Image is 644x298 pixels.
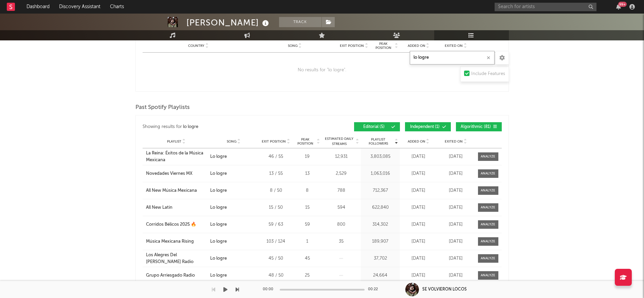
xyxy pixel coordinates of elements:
div: 37,702 [363,255,398,262]
div: 2,529 [324,170,359,177]
div: 800 [324,221,359,228]
a: All New Latin [146,204,207,211]
div: lo logre [183,123,198,131]
a: La Reina: Éxitos de la Música Mexicana [146,150,207,163]
div: No results for " lo logre ". [143,53,502,88]
span: Exited On [445,139,463,144]
a: Música Mexicana Rising [146,238,207,245]
div: SE VOLVIERON LOCOS [422,286,467,293]
div: 45 / 50 [261,255,291,262]
div: [DATE] [439,272,473,279]
div: [DATE] [402,170,436,177]
div: [DATE] [439,238,473,245]
div: [DATE] [402,153,436,160]
div: [DATE] [439,204,473,211]
div: Showing results for [143,122,322,131]
a: Lo logre [210,221,257,228]
button: Editorial(5) [354,122,400,131]
div: 8 [295,187,320,194]
div: Novedades Viernes MX [146,170,192,177]
div: [DATE] [402,238,436,245]
div: 00:00 [263,285,276,294]
span: Exit Position [340,44,364,48]
div: 712,367 [363,187,398,194]
span: Estimated Daily Streams [324,136,355,147]
span: Song [227,139,237,144]
span: Past Spotify Playlists [135,104,190,112]
span: Peak Position [295,137,316,146]
a: Corridos Bélicos 2025 🔥 [146,221,207,228]
a: Grupo Arriesgado Radio [146,272,207,279]
span: Exited On [445,44,463,48]
div: 1,063,016 [363,170,398,177]
div: 45 [295,255,320,262]
div: 15 [295,204,320,211]
div: 13 / 55 [261,170,291,177]
div: 46 / 55 [261,153,291,160]
div: [DATE] [402,272,436,279]
div: 24,664 [363,272,398,279]
a: Los Alegres Del [PERSON_NAME] Radio [146,252,207,265]
div: [DATE] [439,170,473,177]
a: All New Música Mexicana [146,187,207,194]
div: [DATE] [439,221,473,228]
div: 8 / 50 [261,187,291,194]
div: Lo logre [210,187,227,194]
span: Added On [408,139,425,144]
div: [PERSON_NAME] [186,17,271,28]
div: 1 [295,238,320,245]
div: 25 [295,272,320,279]
div: Lo logre [210,255,227,262]
div: 48 / 50 [261,272,291,279]
span: Song [288,44,298,48]
input: Search Playlists/Charts [410,51,495,64]
div: Música Mexicana Rising [146,238,194,245]
div: 314,302 [363,221,398,228]
div: 15 / 50 [261,204,291,211]
span: Added On [408,44,425,48]
div: [DATE] [439,187,473,194]
div: Grupo Arriesgado Radio [146,272,195,279]
div: [DATE] [439,255,473,262]
button: Independent(1) [405,122,451,131]
button: 99+ [616,4,621,10]
a: Lo logre [210,153,257,160]
div: 788 [324,187,359,194]
a: Lo logre [210,238,257,245]
button: Algorithmic(81) [456,122,502,131]
span: Peak Position [373,42,394,50]
div: [DATE] [402,255,436,262]
a: Lo logre [210,255,257,262]
div: 35 [324,238,359,245]
a: Lo logre [210,204,257,211]
div: All New Música Mexicana [146,187,197,194]
div: Corridos Bélicos 2025 🔥 [146,221,196,228]
div: Lo logre [210,153,227,160]
div: 19 [295,153,320,160]
div: All New Latin [146,204,172,211]
div: 13 [295,170,320,177]
span: Exit Position [262,139,286,144]
div: 99 + [618,2,627,7]
div: [DATE] [402,204,436,211]
a: Lo logre [210,272,257,279]
div: Lo logre [210,238,227,245]
span: Independent ( 1 ) [409,125,441,129]
div: 3,803,085 [363,153,398,160]
div: [DATE] [402,187,436,194]
a: Novedades Viernes MX [146,170,207,177]
span: Playlist [167,139,181,144]
div: 12,931 [324,153,359,160]
div: [DATE] [439,153,473,160]
div: Lo logre [210,204,227,211]
span: Algorithmic ( 81 ) [460,125,492,129]
span: Country [188,44,204,48]
a: Lo logre [210,187,257,194]
input: Search for artists [495,3,596,11]
div: Include Features [471,70,505,78]
div: Lo logre [210,272,227,279]
div: 59 [295,221,320,228]
div: [DATE] [402,221,436,228]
